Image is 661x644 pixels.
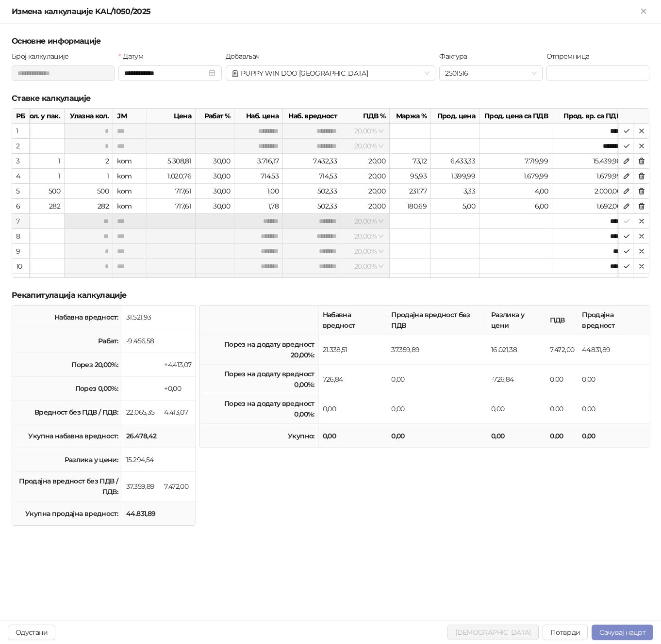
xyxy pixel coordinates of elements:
[341,169,390,184] div: 20,00
[387,424,487,448] td: 0,00
[234,154,283,169] div: 3.716,17
[546,65,649,81] input: Отпремница
[199,365,319,394] td: Порез на додату вредност 0,00%:
[65,199,113,214] div: 282
[283,169,341,184] div: 714,53
[234,199,283,214] div: 1,78
[345,259,385,274] span: 20,00 %
[21,109,65,124] div: Кол. у пак.
[479,169,552,184] div: 1.679,99
[439,51,473,62] label: Фактура
[345,139,385,153] span: 20,00 %
[390,199,431,214] div: 180,69
[21,169,65,184] div: 1
[21,154,65,169] div: 1
[12,6,638,17] div: Измена калкулације KAL/1050/2025
[345,244,385,258] span: 20,00 %
[12,109,30,124] div: РБ
[12,377,122,401] td: Порез 0,00%:
[638,6,649,17] button: Close
[319,424,388,448] td: 0,00
[12,448,122,472] td: Разлика у цени:
[196,169,234,184] div: 30,00
[546,335,578,365] td: 7.472,00
[160,353,195,377] td: +4.413,07
[199,424,319,448] td: Укупно:
[387,335,487,365] td: 37.359,89
[160,472,195,501] td: 7.472,00
[65,154,113,169] div: 2
[234,169,283,184] div: 714,53
[16,276,25,287] div: 11
[113,109,147,124] div: ЈМ
[147,184,196,199] div: 717,61
[319,365,388,394] td: 726,84
[16,141,25,151] div: 2
[552,109,625,124] div: Прод. вр. са ПДВ
[487,424,546,448] td: 0,00
[390,184,431,199] div: 231,77
[147,199,196,214] div: 717,61
[16,171,25,181] div: 4
[16,231,25,241] div: 8
[578,365,650,394] td: 0,00
[160,377,195,401] td: +0,00
[283,154,341,169] div: 7.432,33
[552,169,625,184] div: 1.679,99
[21,199,65,214] div: 282
[16,246,25,257] div: 9
[16,126,25,136] div: 1
[341,184,390,199] div: 20,00
[345,214,385,228] span: 20,00 %
[122,448,160,472] td: 15.294,54
[122,472,160,501] td: 37.359,89
[231,66,430,80] span: PUPPY WIN DOO [GEOGRAPHIC_DATA]
[12,353,122,377] td: Порез 20,00%:
[578,424,650,448] td: 0,00
[345,229,385,243] span: 20,00 %
[390,169,431,184] div: 95,93
[487,335,546,365] td: 16.021,38
[283,184,341,199] div: 502,33
[122,424,160,448] td: 26.478,42
[234,184,283,199] div: 1,00
[113,154,147,169] div: kom
[12,306,122,329] td: Набавна вредност:
[16,201,25,211] div: 6
[16,216,25,226] div: 7
[341,109,390,124] div: ПДВ %
[160,401,195,424] td: 4.413,07
[196,109,234,124] div: Рабат %
[546,424,578,448] td: 0,00
[113,199,147,214] div: kom
[113,169,147,184] div: kom
[113,184,147,199] div: kom
[65,184,113,199] div: 500
[12,472,122,501] td: Продајна вредност без ПДВ / ПДВ:
[387,365,487,394] td: 0,00
[431,109,479,124] div: Прод. цена
[552,199,625,214] div: 1.692,00
[447,625,538,640] button: [DEMOGRAPHIC_DATA]
[431,169,479,184] div: 1.399,99
[12,329,122,353] td: Рабат:
[16,156,25,166] div: 3
[487,365,546,394] td: -726,84
[196,154,234,169] div: 30,00
[387,394,487,424] td: 0,00
[546,306,578,335] th: ПДВ
[487,394,546,424] td: 0,00
[319,394,388,424] td: 0,00
[199,335,319,365] td: Порез на додату вредност 20,00%:
[12,401,122,424] td: Вредност без ПДВ / ПДВ:
[12,290,649,301] h5: Рекапитулација калкулације
[552,184,625,199] div: 2.000,00
[147,169,196,184] div: 1.020,76
[341,154,390,169] div: 20,00
[12,65,115,81] input: Број калкулације
[122,501,160,525] td: 44.831,89
[345,274,385,289] span: 20,00 %
[12,93,649,104] h5: Ставке калкулације
[592,625,653,640] button: Сачувај нацрт
[21,184,65,199] div: 500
